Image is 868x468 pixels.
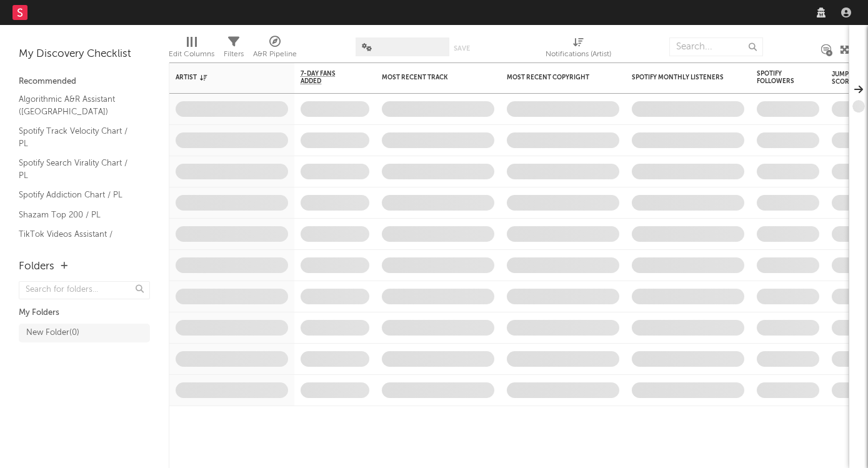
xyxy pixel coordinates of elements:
[19,92,137,118] a: Algorithmic A&R Assistant ([GEOGRAPHIC_DATA])
[19,281,150,299] input: Search for folders...
[253,47,297,62] div: A&R Pipeline
[507,74,601,81] div: Most Recent Copyright
[454,45,470,52] button: Save
[19,188,137,202] a: Spotify Addiction Chart / PL
[224,47,244,62] div: Filters
[169,47,214,62] div: Edit Columns
[546,31,611,67] div: Notifications (Artist)
[19,156,137,182] a: Spotify Search Virality Chart / PL
[19,124,137,150] a: Spotify Track Velocity Chart / PL
[19,74,150,89] div: Recommended
[19,259,54,274] div: Folders
[382,74,476,81] div: Most Recent Track
[757,70,801,85] div: Spotify Followers
[301,70,351,85] span: 7-Day Fans Added
[19,227,137,253] a: TikTok Videos Assistant / [GEOGRAPHIC_DATA]
[19,208,137,222] a: Shazam Top 200 / PL
[19,306,150,321] div: My Folders
[832,71,863,86] div: Jump Score
[169,31,214,67] div: Edit Columns
[669,37,763,56] input: Search...
[19,324,150,342] a: New Folder(0)
[546,47,611,62] div: Notifications (Artist)
[632,74,726,81] div: Spotify Monthly Listeners
[26,326,79,341] div: New Folder ( 0 )
[19,47,150,62] div: My Discovery Checklist
[176,74,269,81] div: Artist
[253,31,297,67] div: A&R Pipeline
[224,31,244,67] div: Filters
